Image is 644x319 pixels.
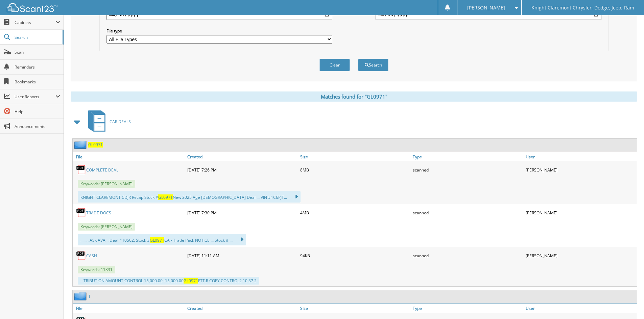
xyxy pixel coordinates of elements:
span: Bookmarks [15,79,60,85]
img: PDF.png [76,208,86,218]
div: scanned [411,163,524,177]
span: Knight Claremont Chrysler, Dodge, Jeep, Ram [531,6,634,10]
div: scanned [411,249,524,262]
a: Created [186,152,299,161]
div: [DATE] 7:30 PM [186,206,299,219]
a: Size [299,304,411,313]
div: 8MB [299,163,411,177]
span: GL0971 [150,237,164,243]
a: Created [186,304,299,313]
span: CAR DEALS [110,119,131,125]
button: Search [358,59,388,71]
a: Type [411,304,524,313]
a: CASH [86,253,97,259]
a: 1 [88,293,91,299]
img: scan123-logo-white.svg [7,3,57,12]
span: Reminders [15,64,60,70]
span: Announcements [15,124,60,129]
iframe: Chat Widget [610,287,644,319]
a: File [73,304,186,313]
a: File [73,152,186,161]
span: User Reports [15,94,55,100]
span: Help [15,109,60,114]
img: PDF.png [76,165,86,175]
div: ...TRIBUTION AMOUNT CONTROL 15,000.00 -15,000.00 FTT.R COPY CONTROL2 10:37 2 [78,277,259,285]
div: 4MB [299,206,411,219]
a: Size [299,152,411,161]
a: GL0971 [88,142,103,148]
button: Clear [319,59,350,71]
div: ...... . ASk AVA... Deal #10502, Stock # CA - Trade Pack NOTICE ... Stock # ... [78,234,246,245]
div: [PERSON_NAME] [524,249,637,262]
span: Keywords: [PERSON_NAME] [78,223,135,231]
div: [DATE] 7:26 PM [186,163,299,177]
a: COMPLETE DEAL [86,167,118,173]
div: scanned [411,206,524,219]
span: Keywords: [PERSON_NAME] [78,180,135,188]
span: Cabinets [15,20,55,25]
span: GL0971 [158,194,173,200]
div: [DATE] 11:11 AM [186,249,299,262]
div: [PERSON_NAME] [524,206,637,219]
a: User [524,152,637,161]
a: TRADE DOCS [86,210,111,216]
label: File type [106,28,332,34]
div: [PERSON_NAME] [524,163,637,177]
span: GL0971 [184,278,198,284]
span: [PERSON_NAME] [467,6,505,10]
a: CAR DEALS [84,108,131,135]
div: KNIGHT CLAREMONT CDJR Recap Stock # New 2025 Age [DEMOGRAPHIC_DATA] Deal ... VIN #1C6PJT... [78,191,301,203]
a: User [524,304,637,313]
a: Type [411,152,524,161]
img: folder2.png [74,292,88,300]
span: Search [15,34,59,40]
span: Scan [15,49,60,55]
img: folder2.png [74,140,88,149]
div: Matches found for "GL0971" [71,91,637,102]
div: 94KB [299,249,411,262]
span: Keywords: 11331 [78,266,115,273]
img: PDF.png [76,250,86,261]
